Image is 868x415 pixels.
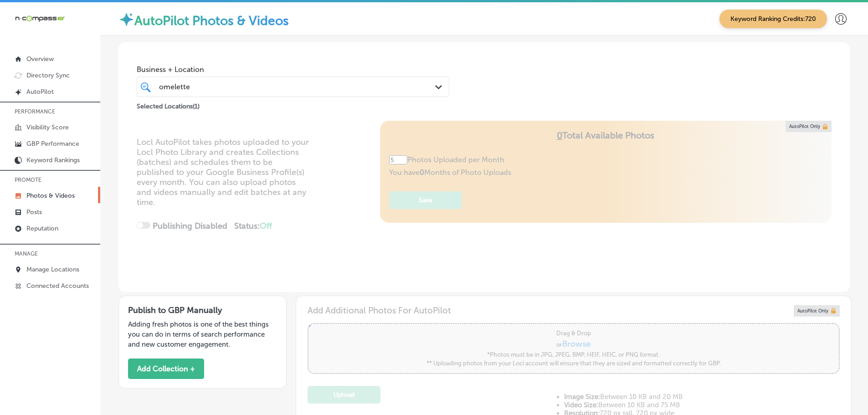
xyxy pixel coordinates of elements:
[26,88,54,96] p: AutoPilot
[15,14,65,23] img: 660ab0bf-5cc7-4cb8-ba1c-48b5ae0f18e60NCTV_CLogo_TV_Black_-500x88.png
[719,10,827,28] span: Keyword Ranking Credits: 720
[128,359,204,379] button: Add Collection +
[128,319,277,349] p: Adding fresh photos is one of the best things you can do in terms of search performance and new c...
[128,305,277,315] h3: Publish to GBP Manually
[26,266,79,273] p: Manage Locations
[137,99,200,110] p: Selected Locations ( 1 )
[26,192,75,200] p: Photos & Videos
[26,123,69,131] p: Visibility Score
[26,282,89,290] p: Connected Accounts
[26,225,58,232] p: Reputation
[26,140,79,148] p: GBP Performance
[134,13,289,28] label: AutoPilot Photos & Videos
[26,156,80,164] p: Keyword Rankings
[118,11,134,27] img: autopilot-icon
[26,72,70,79] p: Directory Sync
[26,55,54,63] p: Overview
[137,65,449,74] span: Business + Location
[26,208,42,216] p: Posts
